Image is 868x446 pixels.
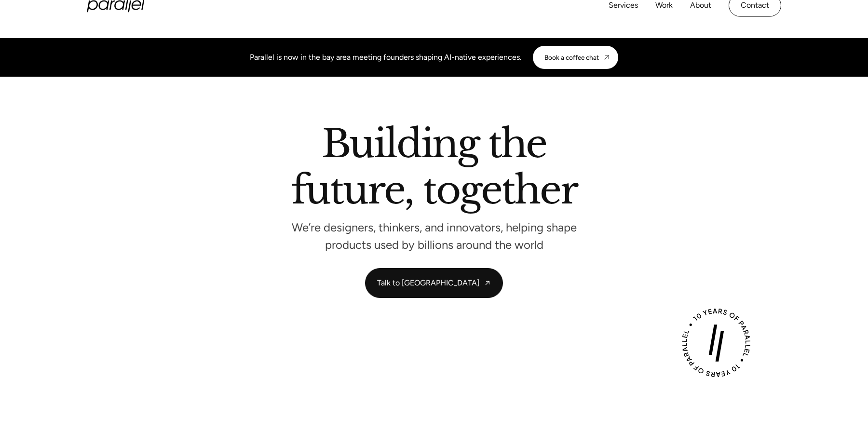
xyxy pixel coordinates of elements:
div: Parallel is now in the bay area meeting founders shaping AI-native experiences. [250,52,521,63]
h2: Building the future, together [291,125,577,213]
img: CTA arrow image [603,54,610,61]
div: Book a coffee chat [544,54,599,61]
a: Book a coffee chat [533,46,618,69]
p: We’re designers, thinkers, and innovators, helping shape products used by billions around the world [289,223,579,249]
